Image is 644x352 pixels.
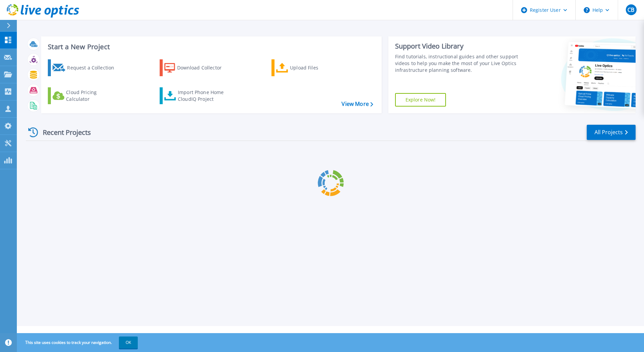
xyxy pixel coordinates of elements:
h3: Start a New Project [48,43,373,51]
div: Recent Projects [26,124,100,141]
a: Request a Collection [48,59,123,76]
button: OK [119,336,138,349]
div: Support Video Library [395,42,521,51]
a: View More [342,101,373,107]
span: This site uses cookies to track your navigation. [19,336,138,349]
div: Find tutorials, instructional guides and other support videos to help you make the most of your L... [395,53,521,74]
div: Upload Files [290,61,344,75]
a: Upload Files [271,59,347,76]
a: Download Collector [160,59,235,76]
div: Import Phone Home CloudIQ Project [178,89,230,102]
div: Cloud Pricing Calculator [66,89,120,102]
a: All Projects [587,125,636,140]
a: Cloud Pricing Calculator [48,87,123,104]
span: CB [627,7,634,12]
a: Explore Now! [395,93,446,107]
div: Download Collector [177,61,231,75]
div: Request a Collection [67,61,121,75]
